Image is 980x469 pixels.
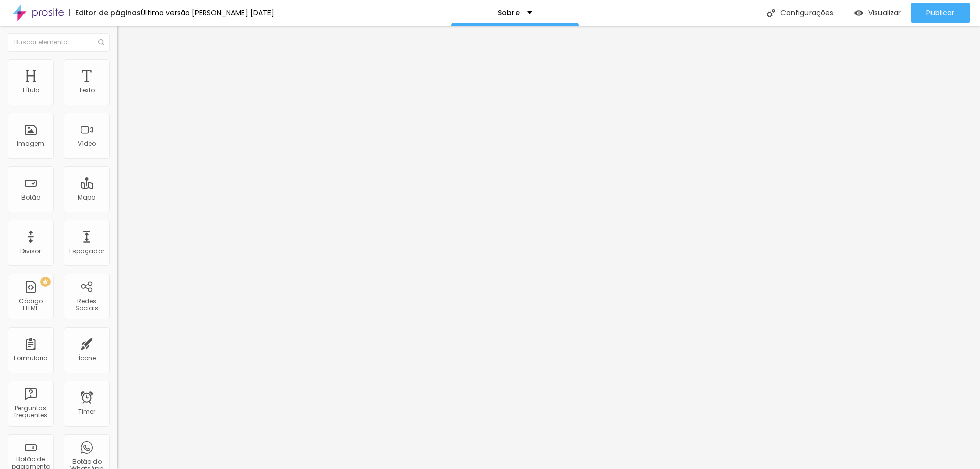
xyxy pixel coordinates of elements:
[21,194,40,201] div: Botão
[98,39,104,45] img: Icone
[117,26,980,469] iframe: Editor
[22,87,39,94] div: Título
[14,355,47,362] div: Formulário
[78,194,96,201] div: Mapa
[10,298,51,312] div: Código HTML
[911,3,970,23] button: Publicar
[20,248,41,255] div: Divisor
[10,405,51,419] div: Perguntas frequentes
[69,248,104,255] div: Espaçador
[78,140,96,147] div: Vídeo
[854,9,863,17] img: view-1.svg
[17,140,44,147] div: Imagem
[926,9,954,17] span: Publicar
[8,33,110,52] input: Buscar elemento
[78,408,95,415] div: Timer
[844,3,911,23] button: Visualizar
[79,87,95,94] div: Texto
[69,9,141,16] div: Editor de páginas
[498,9,520,16] p: Sobre
[868,9,901,17] span: Visualizar
[767,9,775,17] img: Icone
[141,9,274,16] div: Última versão [PERSON_NAME] [DATE]
[78,355,96,362] div: Ícone
[66,298,107,312] div: Redes Sociais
